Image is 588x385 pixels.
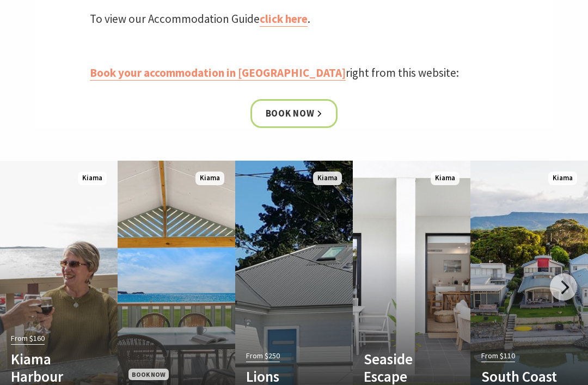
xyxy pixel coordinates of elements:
[78,172,107,185] span: Kiama
[11,332,45,345] span: From $160
[260,11,308,27] a: click here
[90,65,346,81] a: Book your accommodation in [GEOGRAPHIC_DATA]
[548,172,577,185] span: Kiama
[481,350,515,362] span: From $110
[90,64,498,82] p: right from this website:
[128,369,169,380] span: Book Now
[431,172,460,185] span: Kiama
[246,350,280,362] span: From $250
[90,10,498,28] p: To view our Accommodation Guide .
[195,172,224,185] span: Kiama
[250,99,338,128] a: Book now
[313,172,342,185] span: Kiama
